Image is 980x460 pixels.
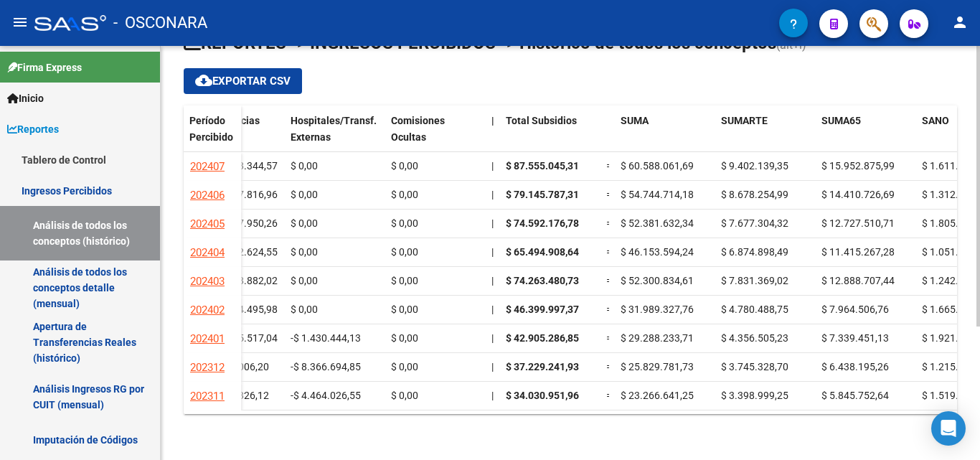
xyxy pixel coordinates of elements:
[491,275,494,286] span: |
[184,68,302,94] button: Exportar CSV
[190,332,225,345] span: 202401
[195,75,291,88] span: Exportar CSV
[190,275,225,288] span: 202403
[606,246,612,258] span: =
[491,246,494,258] span: |
[615,105,715,166] datatable-header-cell: SUMA
[7,121,59,137] span: Reportes
[11,14,29,31] mat-icon: menu
[491,189,494,200] span: |
[491,390,494,401] span: |
[621,217,694,229] span: $ 52.381.632,34
[721,189,788,200] span: $ 8.678.254,99
[291,390,361,401] span: -$ 4.464.026,55
[506,189,579,200] span: $ 79.145.787,31
[491,332,494,344] span: |
[491,115,494,126] span: |
[7,60,82,75] span: Firma Express
[291,246,318,258] span: $ 0,00
[391,246,418,258] span: $ 0,00
[721,304,788,315] span: $ 4.780.488,75
[7,90,44,106] span: Inicio
[821,189,895,200] span: $ 14.410.726,69
[821,332,889,344] span: $ 7.339.451,13
[821,246,895,258] span: $ 11.415.267,28
[621,390,694,401] span: $ 23.266.641,25
[606,275,612,286] span: =
[922,115,949,126] span: SANO
[821,361,889,372] span: $ 6.438.195,26
[721,246,788,258] span: $ 6.874.898,49
[506,304,579,315] span: $ 46.399.997,37
[291,160,318,172] span: $ 0,00
[190,390,225,403] span: 202311
[195,72,212,89] mat-icon: cloud_download
[506,160,579,172] span: $ 87.555.045,31
[621,160,694,172] span: $ 60.588.061,69
[821,160,895,172] span: $ 15.952.875,99
[500,105,600,166] datatable-header-cell: Total Subsidios
[821,115,861,126] span: SUMA65
[606,361,612,372] span: =
[391,332,418,344] span: $ 0,00
[506,275,579,286] span: $ 74.263.480,73
[491,217,494,229] span: |
[816,105,916,166] datatable-header-cell: SUMA65
[606,217,612,229] span: =
[506,217,579,229] span: $ 74.592.176,78
[391,189,418,200] span: $ 0,00
[391,217,418,229] span: $ 0,00
[506,332,579,344] span: $ 42.905.286,85
[606,304,612,315] span: =
[391,361,418,372] span: $ 0,00
[491,361,494,372] span: |
[391,275,418,286] span: $ 0,00
[391,304,418,315] span: $ 0,00
[821,304,889,315] span: $ 7.964.506,76
[291,275,318,286] span: $ 0,00
[721,160,788,172] span: $ 9.402.139,35
[621,246,694,258] span: $ 46.153.594,24
[715,105,816,166] datatable-header-cell: SUMARTE
[721,115,768,126] span: SUMARTE
[506,246,579,258] span: $ 65.494.908,64
[385,105,486,166] datatable-header-cell: Comisiones Ocultas
[606,189,612,200] span: =
[285,105,385,166] datatable-header-cell: Hospitales/Transf. Externas
[621,361,694,372] span: $ 25.829.781,73
[821,275,895,286] span: $ 12.888.707,44
[721,275,788,286] span: $ 7.831.369,02
[291,217,318,229] span: $ 0,00
[491,160,494,172] span: |
[721,390,788,401] span: $ 3.398.999,25
[506,115,577,126] span: Total Subsidios
[506,390,579,401] span: $ 34.030.951,96
[113,7,207,39] span: - OSCONARA
[189,115,233,143] span: Período Percibido
[291,304,318,315] span: $ 0,00
[184,105,241,166] datatable-header-cell: Período Percibido
[391,160,418,172] span: $ 0,00
[190,361,225,374] span: 202312
[931,411,966,446] div: Open Intercom Messenger
[291,189,318,200] span: $ 0,00
[606,390,612,401] span: =
[190,217,225,230] span: 202405
[621,115,649,126] span: SUMA
[621,189,694,200] span: $ 54.744.714,18
[951,14,969,31] mat-icon: person
[621,304,694,315] span: $ 31.989.327,76
[721,332,788,344] span: $ 4.356.505,23
[291,361,361,372] span: -$ 8.366.694,85
[190,304,225,316] span: 202402
[821,217,895,229] span: $ 12.727.510,71
[291,115,377,143] span: Hospitales/Transf. Externas
[391,115,445,143] span: Comisiones Ocultas
[621,332,694,344] span: $ 29.288.233,71
[190,189,225,202] span: 202406
[190,246,225,259] span: 202404
[486,105,500,166] datatable-header-cell: |
[821,390,889,401] span: $ 5.845.752,64
[391,390,418,401] span: $ 0,00
[606,160,612,172] span: =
